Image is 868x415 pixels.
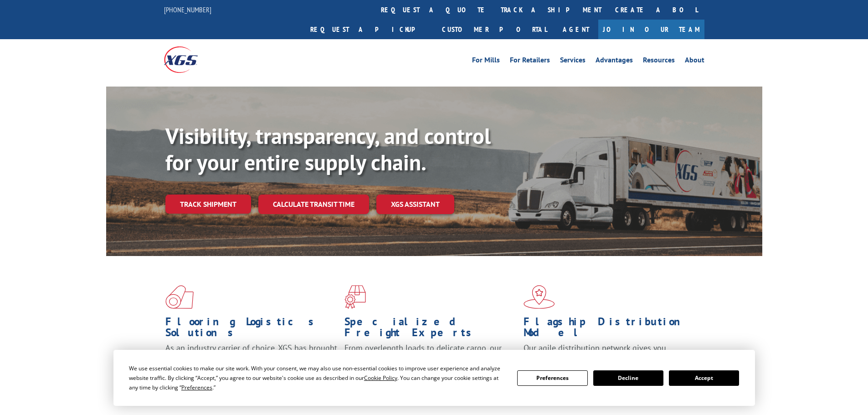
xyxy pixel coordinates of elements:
[593,370,663,386] button: Decline
[364,374,397,382] span: Cookie Policy
[685,56,704,67] a: About
[643,56,675,67] a: Resources
[258,195,369,214] a: Calculate transit time
[560,56,586,67] a: Services
[344,285,366,309] img: xgs-icon-focused-on-flooring-red
[344,343,517,383] p: From overlength loads to delicate cargo, our experienced staff knows the best way to move your fr...
[510,56,550,67] a: For Retailers
[165,285,194,309] img: xgs-icon-total-supply-chain-intelligence-red
[376,195,454,214] a: XGS ASSISTANT
[598,20,704,39] a: Join Our Team
[165,343,337,375] span: As an industry carrier of choice, XGS has brought innovation and dedication to flooring logistics...
[517,370,587,386] button: Preferences
[165,122,491,176] b: Visibility, transparency, and control for your entire supply chain.
[596,56,633,67] a: Advantages
[165,195,251,214] a: Track shipment
[164,5,211,14] a: [PHONE_NUMBER]
[303,20,435,39] a: Request a pickup
[344,316,517,343] h1: Specialized Freight Experts
[524,343,691,364] span: Our agile distribution network gives you nationwide inventory management on demand.
[669,370,739,386] button: Accept
[435,20,554,39] a: Customer Portal
[181,384,212,391] span: Preferences
[554,20,598,39] a: Agent
[472,56,500,67] a: For Mills
[113,350,755,406] div: Cookie Consent Prompt
[129,364,506,392] div: We use essential cookies to make our site work. With your consent, we may also use non-essential ...
[165,316,338,343] h1: Flooring Logistics Solutions
[524,316,696,343] h1: Flagship Distribution Model
[524,285,555,309] img: xgs-icon-flagship-distribution-model-red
